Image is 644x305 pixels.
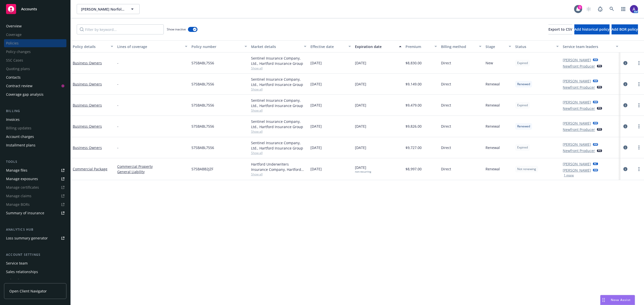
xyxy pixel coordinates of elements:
span: Accounts [21,7,37,11]
button: Export to CSV [548,24,572,34]
span: $9,479.00 [406,103,422,108]
span: Nova Assist [611,298,631,302]
span: Expired [517,145,528,150]
span: [DATE] [310,60,322,66]
a: [PERSON_NAME] [563,121,591,126]
a: Contract review [4,82,66,90]
a: Manage files [4,166,66,174]
div: Coverage gap analysis [6,90,44,98]
span: [DATE] [355,60,366,66]
span: 57SBABL7556 [191,103,214,108]
span: [DATE] [310,103,322,108]
span: Policies [4,39,66,47]
a: circleInformation [622,123,628,129]
a: more [636,123,642,129]
div: Expiration date [355,44,396,49]
div: Sentinel Insurance Company, Ltd., Hartford Insurance Group [251,98,306,108]
button: Add BOR policy [612,24,638,34]
a: Newfront Producer [563,85,595,90]
span: Show all [251,172,306,176]
span: Renewal [486,145,500,150]
span: Coverage [4,31,66,39]
div: Service team [6,259,28,267]
a: [PERSON_NAME] [563,168,591,173]
div: non-recurring [355,170,371,173]
span: - [117,60,118,66]
a: Related accounts [4,276,66,284]
span: Direct [441,124,451,129]
span: [DATE] [355,145,366,150]
div: Stage [486,44,506,49]
span: 57SBABB2JZF [191,166,213,172]
a: Account charges [4,133,66,141]
span: Direct [441,60,451,66]
a: Start snowing [584,4,594,14]
span: $8,997.00 [406,166,422,172]
span: Expired [517,61,528,65]
a: Business Owners [73,82,102,86]
a: Commercial Property [117,164,187,169]
div: Summary of insurance [6,209,44,217]
a: circleInformation [622,166,628,172]
span: [DATE] [355,103,366,108]
a: Overview [4,22,66,30]
input: Filter by keyword... [77,24,164,34]
button: Add historical policy [574,24,610,34]
a: Contacts [4,73,66,81]
div: Sentinel Insurance Company, Ltd., Hartford Insurance Group [251,56,306,66]
span: Manage certificates [4,183,66,191]
span: [DATE] [355,81,366,87]
span: Renewal [486,166,500,172]
span: Export to CSV [548,27,572,32]
span: SSC Cases [4,56,66,64]
div: Lines of coverage [117,44,182,49]
a: Service team [4,259,66,267]
a: Business Owners [73,145,102,150]
a: Manage exposures [4,175,66,183]
a: circleInformation [622,102,628,108]
a: Coverage gap analysis [4,90,66,98]
span: [DATE] [355,165,371,173]
span: Quoting plans [4,65,66,73]
a: Summary of insurance [4,209,66,217]
button: Nova Assist [600,295,635,305]
div: Related accounts [6,276,35,284]
span: 57SBABL7556 [191,145,214,150]
span: Show all [251,129,306,134]
button: Stage [484,40,513,53]
a: more [636,81,642,87]
span: [DATE] [310,124,322,129]
div: Premium [406,44,432,49]
div: Manage exposures [6,175,38,183]
div: Analytics hub [4,227,66,232]
a: more [636,166,642,172]
div: Invoices [6,116,20,124]
div: Manage files [6,166,27,174]
span: Renewal [486,81,500,87]
span: Direct [441,166,451,172]
span: $9,826.00 [406,124,422,129]
a: more [636,102,642,108]
div: Installment plans [6,141,35,149]
button: 1 more [564,174,574,177]
span: Open Client Navigator [9,288,47,294]
div: 3 [578,5,582,10]
a: circleInformation [622,60,628,66]
a: [PERSON_NAME] [563,161,591,167]
span: Renewed [517,124,530,129]
a: Newfront Producer [563,127,595,132]
span: $8,830.00 [406,60,422,66]
span: Renewed [517,82,530,86]
span: 57SBABL7556 [191,124,214,129]
span: [DATE] [355,124,366,129]
span: - [117,81,118,87]
span: Policy changes [4,48,66,56]
div: Policy number [191,44,241,49]
a: Newfront Producer [563,64,595,69]
a: [PERSON_NAME] [563,142,591,147]
button: Premium [404,40,439,53]
span: Renewal [486,103,500,108]
a: Installment plans [4,141,66,149]
div: Sentinel Insurance Company, Ltd., Hartford Insurance Group [251,77,306,87]
button: Effective date [308,40,353,53]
